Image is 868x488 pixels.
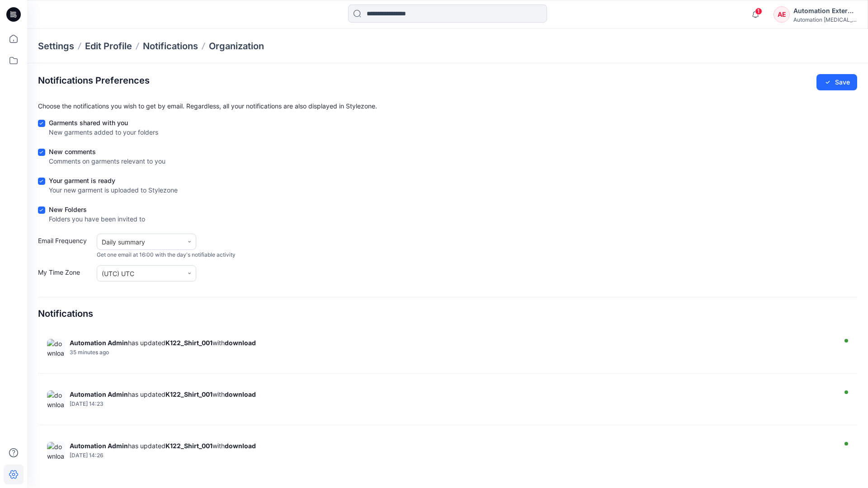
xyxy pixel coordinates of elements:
a: Organization [209,40,264,52]
div: New garments added to your folders [49,127,158,137]
div: has updated with [70,390,834,398]
strong: download [225,339,256,347]
span: 1 [755,8,762,15]
img: download [47,442,65,460]
strong: Automation Admin [70,339,128,347]
div: Your garment is ready [49,176,178,185]
div: Your new garment is uploaded to Stylezone [49,185,178,195]
strong: K122_Shirt_001 [165,390,212,398]
div: Automation External [793,5,857,16]
p: Settings [38,40,74,52]
div: New comments [49,147,165,156]
div: Friday, August 29, 2025 14:25 [70,349,834,356]
label: My Time Zone [38,267,92,282]
strong: download [225,390,256,398]
label: Email Frequency [38,236,92,259]
div: has updated with [70,339,834,347]
p: Choose the notifications you wish to get by email. Regardless, all your notifications are also di... [38,101,857,111]
div: Garments shared with you [49,118,158,127]
div: New Folders [49,205,145,214]
img: download [47,390,65,408]
div: AE [774,6,790,23]
div: (UTC) UTC [102,269,179,278]
strong: K122_Shirt_001 [165,339,212,347]
div: Saturday, August 23, 2025 14:23 [70,401,834,407]
div: Folders you have been invited to [49,214,145,224]
a: Edit Profile [85,40,132,52]
img: download [47,339,65,357]
h2: Notifications Preferences [38,75,150,86]
strong: download [225,442,256,450]
div: Comments on garments relevant to you [49,156,165,166]
strong: Automation Admin [70,390,128,398]
div: has updated with [70,442,834,450]
span: Get one email at 16:00 with the day's notifiable activity [97,251,236,259]
div: Daily summary [102,237,179,247]
div: Friday, August 22, 2025 14:26 [70,452,834,459]
strong: K122_Shirt_001 [165,442,212,450]
a: Notifications [143,40,198,52]
h4: Notifications [38,308,93,319]
strong: Automation Admin [70,442,128,450]
button: Save [816,74,857,90]
div: Automation [MEDICAL_DATA]... [793,16,857,23]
